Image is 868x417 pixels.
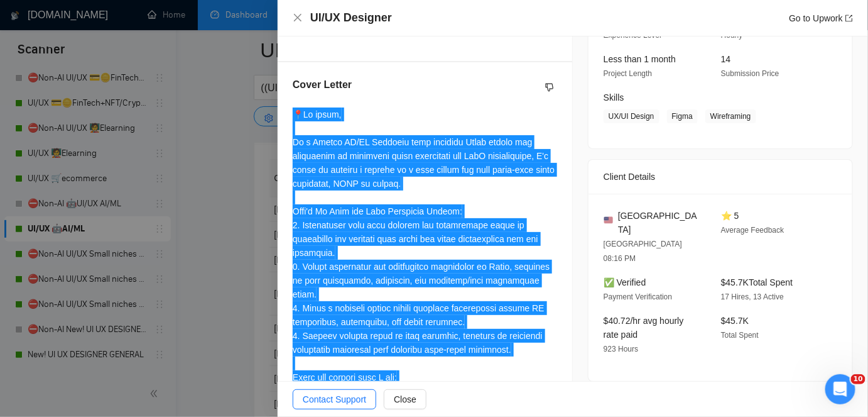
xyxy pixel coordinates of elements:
[721,226,784,235] span: Average Feedback
[604,69,652,78] span: Project Length
[604,216,613,225] img: 🇺🇸
[721,54,731,64] span: 14
[845,14,853,22] span: export
[384,389,426,409] button: Close
[604,292,672,301] span: Payment Verification
[604,345,638,353] span: 923 Hours
[293,389,376,409] button: Contact Support
[303,392,366,406] span: Contact Support
[604,109,659,123] span: UX/UI Design
[604,160,837,194] div: Client Details
[545,82,554,92] span: dislike
[705,109,756,123] span: Wireframing
[721,316,749,326] span: $45.7K
[604,277,646,287] span: ✅ Verified
[721,69,779,78] span: Submission Price
[293,13,303,23] span: close
[293,77,352,92] h5: Cover Letter
[604,92,624,103] span: Skills
[789,13,853,23] a: Go to Upworkexport
[851,374,865,384] span: 10
[604,240,682,263] span: [GEOGRAPHIC_DATA] 08:16 PM
[721,331,759,340] span: Total Spent
[667,109,698,123] span: Figma
[721,277,793,287] span: $45.7K Total Spent
[721,292,784,301] span: 17 Hires, 13 Active
[825,374,855,404] iframe: Intercom live chat
[604,316,684,340] span: $40.72/hr avg hourly rate paid
[293,13,303,23] button: Close
[721,211,739,221] span: ⭐ 5
[394,392,416,406] span: Close
[604,54,676,64] span: Less than 1 month
[618,209,701,236] span: [GEOGRAPHIC_DATA]
[310,10,392,26] h4: UI/UX Designer
[542,80,557,95] button: dislike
